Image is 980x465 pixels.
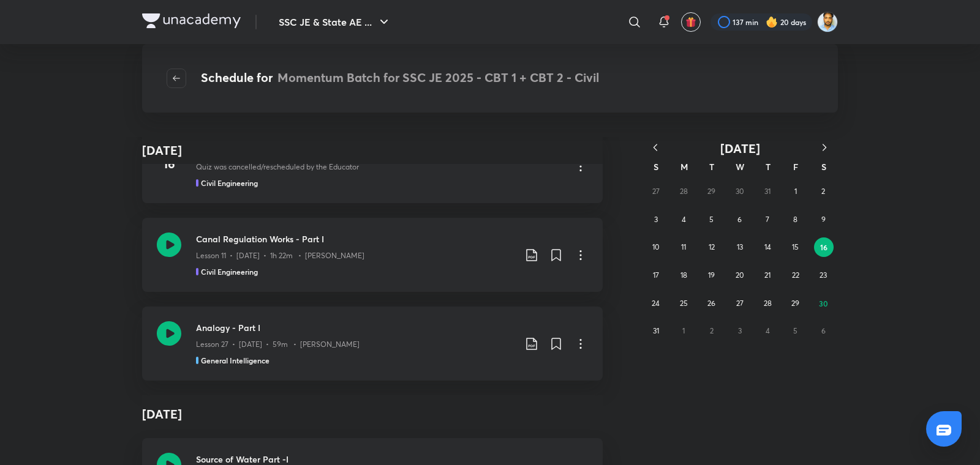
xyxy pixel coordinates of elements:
abbr: Tuesday [709,161,714,173]
a: Canal Regulation Works - Part ILesson 11 • [DATE] • 1h 22m • [PERSON_NAME]Civil Engineering [142,218,603,292]
abbr: August 27, 2025 [736,299,744,308]
abbr: August 7, 2025 [766,215,769,224]
abbr: August 10, 2025 [652,242,659,251]
button: August 28, 2025 [758,294,777,313]
abbr: August 23, 2025 [820,270,827,280]
abbr: August 6, 2025 [737,215,742,224]
button: August 2, 2025 [813,182,833,201]
abbr: August 28, 2025 [764,299,772,308]
abbr: August 1, 2025 [794,187,797,196]
p: Quiz was cancelled/rescheduled by the Educator [196,162,359,173]
a: Aug16Quiz - IIQuiz was cancelled/rescheduled by the EducatorCivil Engineering [142,129,603,203]
button: August 11, 2025 [674,237,693,257]
abbr: August 18, 2025 [680,270,687,280]
button: August 22, 2025 [786,266,805,285]
h4: [DATE] [142,141,182,160]
button: August 29, 2025 [786,294,805,313]
span: Momentum Batch for SSC JE 2025 - CBT 1 + CBT 2 - Civil [277,69,599,86]
abbr: August 16, 2025 [820,242,827,252]
h4: [DATE] [142,395,603,433]
abbr: August 11, 2025 [681,242,686,251]
abbr: August 5, 2025 [709,215,714,224]
button: August 27, 2025 [730,294,750,313]
p: Lesson 11 • [DATE] • 1h 22m • [PERSON_NAME] [196,250,364,261]
button: August 5, 2025 [702,210,722,229]
button: August 9, 2025 [813,210,833,229]
abbr: August 9, 2025 [821,215,826,224]
h5: General Intelligence [201,355,269,366]
button: August 24, 2025 [646,294,666,313]
button: August 4, 2025 [674,210,693,229]
button: August 21, 2025 [758,266,777,285]
button: August 3, 2025 [646,210,666,229]
abbr: August 19, 2025 [708,270,715,280]
abbr: August 14, 2025 [764,242,771,251]
abbr: August 3, 2025 [654,215,658,224]
h3: Analogy - Part I [196,321,514,334]
abbr: August 17, 2025 [653,270,659,280]
h5: Civil Engineering [201,266,258,277]
button: August 16, 2025 [814,237,834,257]
button: August 8, 2025 [786,210,805,229]
abbr: August 30, 2025 [819,299,828,308]
a: Company Logo [142,13,241,31]
button: August 12, 2025 [702,237,722,257]
abbr: August 2, 2025 [821,187,825,196]
button: August 20, 2025 [730,266,750,285]
img: streak [766,16,778,28]
button: [DATE] [669,141,811,156]
abbr: August 29, 2025 [791,299,799,308]
abbr: August 22, 2025 [792,270,799,280]
span: [DATE] [720,140,760,157]
img: Kunal Pradeep [817,12,838,32]
img: Company Logo [142,13,241,28]
abbr: Friday [793,161,798,173]
button: August 1, 2025 [786,182,805,201]
abbr: Thursday [766,161,771,173]
button: August 17, 2025 [646,266,666,285]
abbr: August 26, 2025 [707,299,715,308]
a: Analogy - Part ILesson 27 • [DATE] • 59m • [PERSON_NAME]General Intelligence [142,307,603,381]
button: August 23, 2025 [813,266,833,285]
button: August 25, 2025 [674,294,693,313]
button: August 18, 2025 [674,266,693,285]
abbr: August 8, 2025 [793,215,797,224]
abbr: August 4, 2025 [682,215,686,224]
abbr: August 12, 2025 [709,242,715,251]
button: August 13, 2025 [730,237,750,257]
button: August 19, 2025 [702,266,722,285]
button: August 14, 2025 [758,237,777,257]
h5: Civil Engineering [201,177,258,188]
abbr: August 31, 2025 [653,326,659,335]
abbr: August 15, 2025 [792,242,799,251]
abbr: Saturday [821,161,826,173]
button: August 10, 2025 [646,237,666,257]
h3: Canal Regulation Works - Part I [196,232,514,245]
button: August 30, 2025 [813,294,833,313]
abbr: August 24, 2025 [652,299,660,308]
img: avatar [685,17,696,28]
button: August 15, 2025 [786,237,805,257]
abbr: August 20, 2025 [736,270,744,280]
abbr: Monday [680,161,688,173]
p: Lesson 27 • [DATE] • 59m • [PERSON_NAME] [196,339,360,350]
abbr: August 21, 2025 [764,270,771,280]
h4: Schedule for [201,69,599,88]
abbr: Sunday [654,161,658,173]
abbr: August 25, 2025 [680,299,688,308]
button: August 26, 2025 [702,294,722,313]
button: SSC JE & State AE ... [271,10,399,34]
button: August 7, 2025 [758,210,777,229]
h4: 16 [157,155,181,173]
button: avatar [681,12,701,32]
abbr: August 13, 2025 [737,242,743,251]
abbr: Wednesday [736,161,744,173]
button: August 6, 2025 [730,210,750,229]
button: August 31, 2025 [646,321,666,341]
